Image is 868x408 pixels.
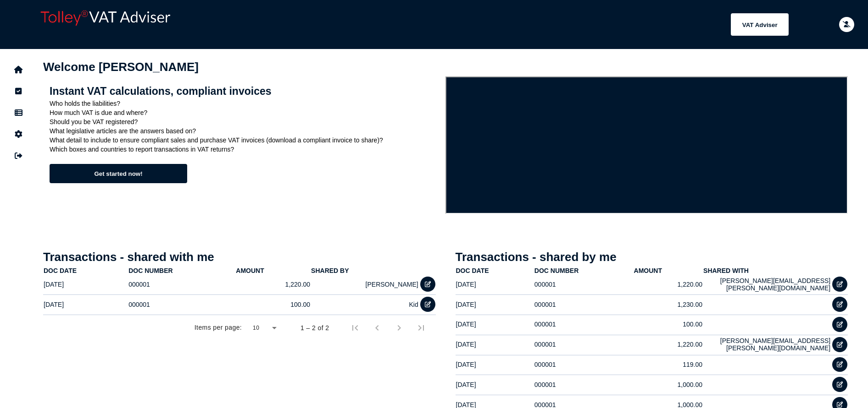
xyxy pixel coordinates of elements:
[9,82,28,101] button: Tasks
[50,127,439,135] p: What legislative articles are the answers based on?
[832,297,847,312] button: Open shared transaction
[456,335,534,354] td: [DATE]
[456,315,534,333] td: [DATE]
[534,267,579,274] div: doc number
[456,355,534,374] td: [DATE]
[534,267,633,274] div: doc number
[703,275,831,294] td: [PERSON_NAME][EMAIL_ADDRESS][PERSON_NAME][DOMAIN_NAME]
[43,275,128,294] td: [DATE]
[15,113,22,113] i: Data manager
[445,76,848,214] iframe: VAT Adviser intro
[456,295,534,314] td: [DATE]
[128,267,235,274] div: doc number
[195,323,242,332] div: Items per page:
[311,267,349,274] div: shared by
[235,295,311,314] td: 100.00
[703,267,749,274] div: shared with
[534,335,634,354] td: 000001
[50,146,439,153] p: Which boxes and countries to report transactions in VAT returns?
[634,315,703,333] td: 100.00
[534,355,634,374] td: 000001
[50,164,187,183] button: Get started now!
[9,103,28,122] button: Data manager
[703,335,831,354] td: [PERSON_NAME][EMAIL_ADDRESS][PERSON_NAME][DOMAIN_NAME]
[50,100,439,107] p: Who holds the liabilities?
[37,7,195,42] div: app logo
[128,275,235,294] td: 000001
[634,335,703,354] td: 1,220.00
[456,267,489,274] div: doc date
[634,267,662,274] div: Amount
[388,317,410,339] button: Next page
[44,267,128,274] div: doc date
[534,295,634,314] td: 000001
[311,295,419,314] td: Kid
[832,277,847,292] button: Open shared transaction
[311,267,418,274] div: shared by
[634,275,703,294] td: 1,220.00
[731,13,789,36] button: Shows a dropdown of VAT Advisor options
[50,136,439,144] p: What detail to include to ensure compliant sales and purchase VAT invoices (download a compliant ...
[236,267,310,274] div: Amount
[311,275,419,294] td: [PERSON_NAME]
[128,267,172,274] div: doc number
[832,377,847,392] button: Open shared transaction
[534,375,634,394] td: 000001
[50,118,439,125] p: Should you be VAT registered?
[843,22,851,27] i: Email needs to be verified
[9,146,28,165] button: Sign out
[50,109,439,116] p: How much VAT is due and where?
[43,60,848,74] h1: Welcome [PERSON_NAME]
[634,375,703,394] td: 1,000.00
[456,375,534,394] td: [DATE]
[456,267,534,274] div: doc date
[634,355,703,374] td: 119.00
[456,250,848,264] h1: Transactions - shared by me
[344,317,366,339] button: First page
[235,275,311,294] td: 1,220.00
[50,85,439,98] h2: Instant VAT calculations, compliant invoices
[420,297,435,312] button: Open shared transaction
[832,337,847,352] button: Open shared transaction
[534,315,634,333] td: 000001
[410,317,432,339] button: Last page
[200,13,789,36] menu: navigate products
[634,267,703,274] div: Amount
[703,267,830,274] div: shared with
[832,357,847,372] button: Open shared transaction
[456,275,534,294] td: [DATE]
[43,295,128,314] td: [DATE]
[236,267,264,274] div: Amount
[44,267,77,274] div: doc date
[634,295,703,314] td: 1,230.00
[832,317,847,332] button: Open shared transaction
[366,317,388,339] button: Previous page
[9,125,28,144] button: Manage settings
[300,323,329,332] div: 1 – 2 of 2
[534,275,634,294] td: 000001
[9,60,28,79] button: Home
[420,277,435,292] button: Open shared transaction
[128,295,235,314] td: 000001
[43,250,436,264] h1: Transactions - shared with me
